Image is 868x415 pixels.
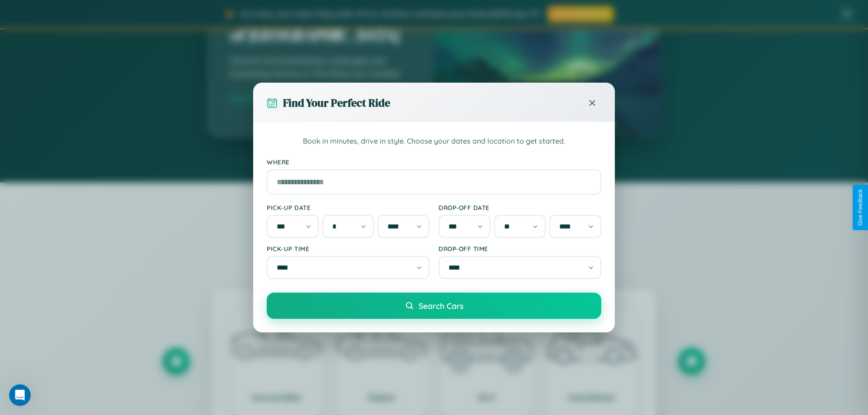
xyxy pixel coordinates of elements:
label: Drop-off Date [439,204,601,211]
label: Where [267,158,601,166]
h3: Find Your Perfect Ride [283,95,390,110]
label: Drop-off Time [439,245,601,252]
span: Search Cars [419,301,463,311]
p: Book in minutes, drive in style. Choose your dates and location to get started. [267,135,601,147]
label: Pick-up Date [267,204,429,211]
label: Pick-up Time [267,245,429,252]
button: Search Cars [267,293,601,319]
